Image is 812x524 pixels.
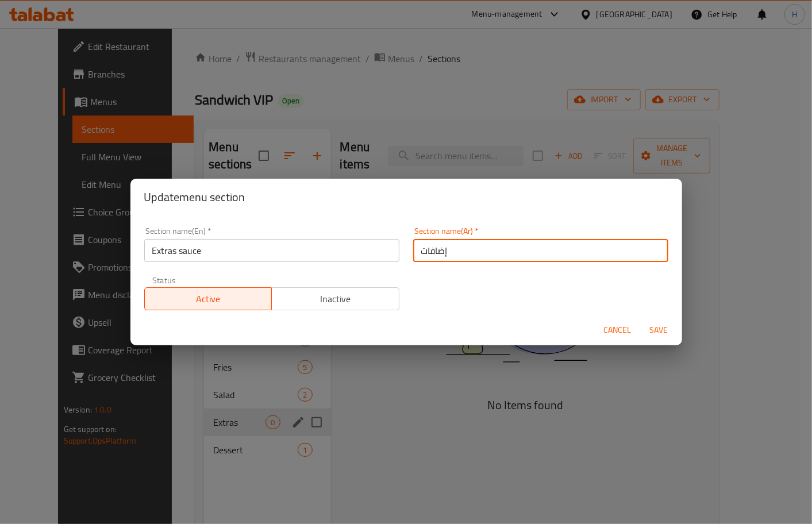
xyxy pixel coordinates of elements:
button: Inactive [271,287,399,310]
h2: Update menu section [144,188,668,206]
button: Active [144,287,272,310]
button: Cancel [599,319,636,341]
input: Please enter section name(ar) [413,239,668,262]
span: Save [645,323,673,337]
button: Save [641,319,678,341]
input: Please enter section name(en) [144,239,399,262]
span: Inactive [276,291,395,307]
span: Active [149,291,268,307]
span: Cancel [604,323,632,337]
